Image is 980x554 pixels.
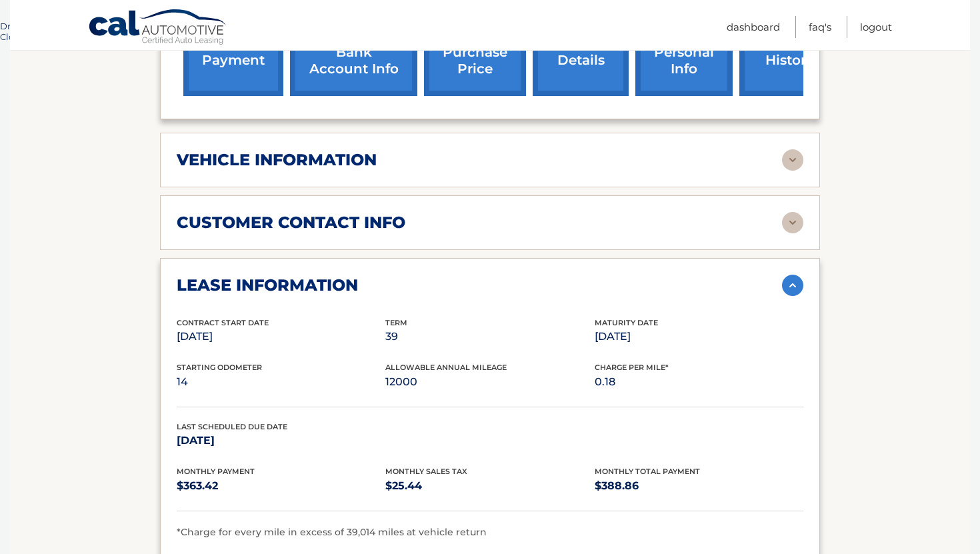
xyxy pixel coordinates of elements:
a: request purchase price [424,9,526,96]
h2: vehicle information [177,150,377,170]
span: Maturity Date [595,318,658,327]
span: Term [385,318,407,327]
p: [DATE] [595,327,803,346]
a: payment history [739,9,839,96]
img: accordion-active.svg [782,275,803,296]
a: Add/Remove bank account info [290,9,417,96]
p: [DATE] [177,431,385,450]
span: Starting Odometer [177,363,262,372]
p: 39 [385,327,594,346]
a: make a payment [183,9,283,96]
p: $363.42 [177,477,385,495]
h2: lease information [177,275,358,295]
span: Monthly Sales Tax [385,467,467,476]
span: Monthly Payment [177,467,255,476]
p: $25.44 [385,477,594,495]
a: FAQ's [809,16,831,38]
p: [DATE] [177,327,385,346]
span: *Charge for every mile in excess of 39,014 miles at vehicle return [177,526,487,538]
p: 0.18 [595,373,803,391]
p: 14 [177,373,385,391]
a: Cal Automotive [88,9,228,47]
p: $388.86 [595,477,803,495]
h2: customer contact info [177,213,405,233]
a: account details [533,9,629,96]
a: Dashboard [727,16,780,38]
span: Contract Start Date [177,318,269,327]
span: Charge Per Mile* [595,363,669,372]
img: accordion-rest.svg [782,212,803,233]
span: Monthly Total Payment [595,467,700,476]
a: update personal info [635,9,733,96]
p: 12000 [385,373,594,391]
span: Last Scheduled Due Date [177,422,287,431]
img: accordion-rest.svg [782,149,803,171]
a: Logout [860,16,892,38]
span: Allowable Annual Mileage [385,363,507,372]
